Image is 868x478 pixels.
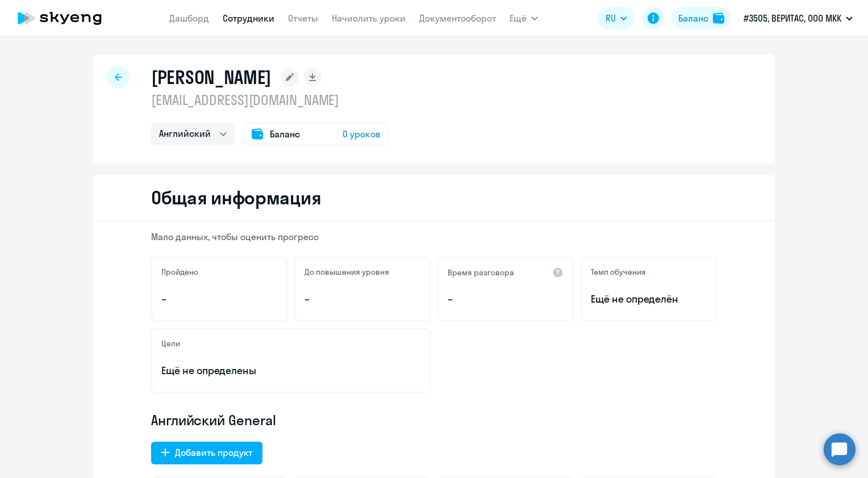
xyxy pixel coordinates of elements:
[270,127,300,141] span: Баланс
[151,66,272,89] h1: [PERSON_NAME]
[591,267,646,277] h5: Темп обучения
[161,292,277,307] p: –
[151,411,276,429] span: Английский General
[448,267,514,278] h5: Время разговора
[151,230,717,243] p: Мало данных, чтобы оценить прогресс
[223,12,274,24] a: Сотрудники
[304,267,389,277] h5: До повышения уровня
[598,7,635,30] button: RU
[151,186,321,209] h2: Общая информация
[169,12,209,24] a: Дашборд
[510,7,538,30] button: Ещё
[678,11,708,25] div: Баланс
[744,11,841,25] p: #3505, ВЕРИТАС, ООО МКК
[151,91,389,109] p: [EMAIL_ADDRESS][DOMAIN_NAME]
[343,127,381,141] span: 0 уроков
[713,12,724,24] img: balance
[419,12,496,24] a: Документооборот
[606,11,616,25] span: RU
[161,338,180,349] h5: Цели
[175,446,252,459] div: Добавить продукт
[510,11,527,25] span: Ещё
[448,292,564,307] p: –
[304,292,420,307] p: –
[161,363,420,378] p: Ещё не определены
[151,442,262,464] button: Добавить продукт
[332,12,406,24] a: Начислить уроки
[288,12,318,24] a: Отчеты
[671,7,731,30] button: Балансbalance
[161,267,198,277] h5: Пройдено
[591,292,707,307] span: Ещё не определён
[738,5,858,32] button: #3505, ВЕРИТАС, ООО МКК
